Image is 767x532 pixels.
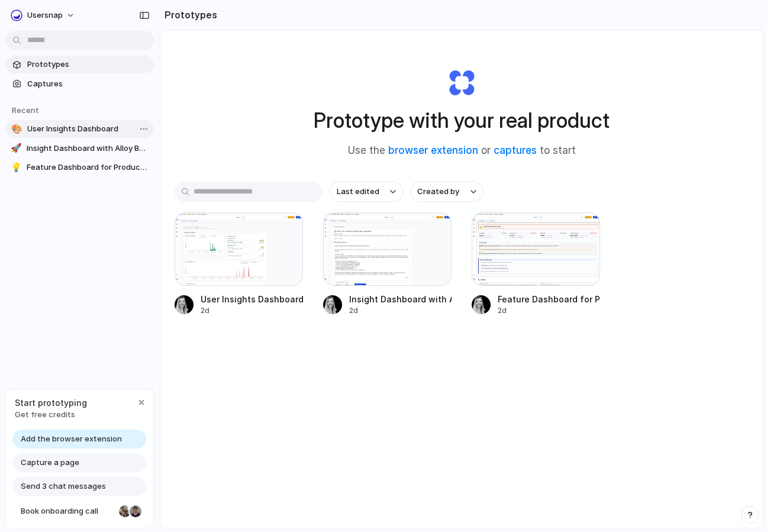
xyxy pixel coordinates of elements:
[12,502,146,521] a: Book onboarding call
[128,504,143,518] div: Christian Iacullo
[21,433,122,445] span: Add the browser extension
[11,143,22,154] div: 🚀
[201,293,303,305] div: User Insights Dashboard
[6,120,154,138] a: 🎨User Insights Dashboard
[417,186,459,198] span: Created by
[27,59,149,70] span: Prototypes
[410,182,484,202] button: Created by
[27,9,63,21] span: Usersnap
[388,144,478,156] a: browser extension
[118,504,132,518] div: Nicole Kubica
[21,457,79,469] span: Capture a page
[175,212,303,316] a: User Insights DashboardUser Insights Dashboard2d
[498,305,600,316] div: 2d
[21,505,114,517] span: Book onboarding call
[314,105,610,136] h1: Prototype with your real product
[27,123,149,135] span: User Insights Dashboard
[21,481,106,492] span: Send 3 chat messages
[160,8,217,22] h2: Prototypes
[337,186,379,198] span: Last edited
[27,162,149,173] span: Feature Dashboard for Product Insights
[27,143,149,154] span: Insight Dashboard with Alloy Button
[348,143,576,159] span: Use the or to start
[12,105,39,115] span: Recent
[323,212,452,316] a: Insight Dashboard with Alloy ButtonInsight Dashboard with Alloy Button2d
[349,305,452,316] div: 2d
[494,144,537,156] a: captures
[6,159,154,176] a: 💡Feature Dashboard for Product Insights
[6,6,81,25] button: Usersnap
[472,212,600,316] a: Feature Dashboard for Product InsightsFeature Dashboard for Product Insights2d
[6,56,154,73] a: Prototypes
[15,396,87,409] span: Start prototyping
[11,123,22,135] div: 🎨
[6,75,154,93] a: Captures
[330,182,403,202] button: Last edited
[349,293,452,305] div: Insight Dashboard with Alloy Button
[27,78,149,90] span: Captures
[6,140,154,157] a: 🚀Insight Dashboard with Alloy Button
[201,305,303,316] div: 2d
[498,293,600,305] div: Feature Dashboard for Product Insights
[15,409,87,421] span: Get free credits
[11,162,22,173] div: 💡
